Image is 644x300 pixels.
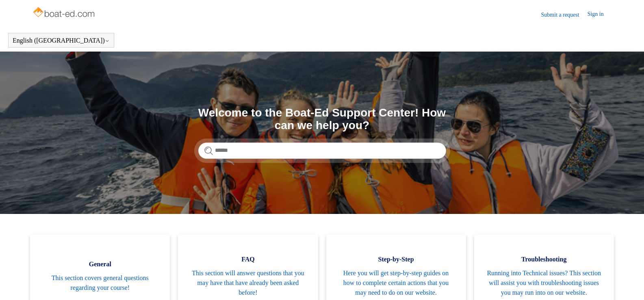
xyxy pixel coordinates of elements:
span: Running into Technical issues? This section will assist you with troubleshooting issues you may r... [486,268,602,298]
a: Sign in [588,10,612,19]
input: Search [198,142,446,159]
div: Chat Support [592,273,638,294]
span: Troubleshooting [486,255,602,264]
span: Here you will get step-by-step guides on how to complete certain actions that you may need to do ... [338,268,454,298]
img: Boat-Ed Help Center home page [32,5,97,21]
span: General [42,259,158,269]
span: This section will answer questions that you may have that have already been asked before! [190,268,306,298]
h1: Welcome to the Boat-Ed Support Center! How can we help you? [198,107,446,132]
button: English ([GEOGRAPHIC_DATA]) [13,37,110,44]
span: This section covers general questions regarding your course! [42,273,158,293]
span: FAQ [190,255,306,264]
a: Submit a request [541,11,588,19]
span: Step-by-Step [338,255,454,264]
